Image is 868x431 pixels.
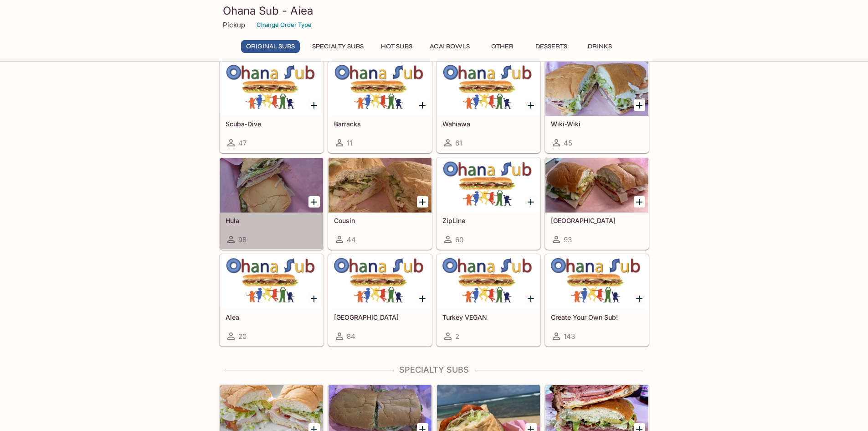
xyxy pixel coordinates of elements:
button: Add Scuba-Dive [308,99,320,111]
button: Add Turkey [417,293,428,304]
button: Add Create Your Own Sub! [634,293,645,304]
button: Add Aiea [308,293,320,304]
span: 98 [238,235,247,244]
h5: Cousin [334,217,426,224]
button: Add Hula [308,196,320,208]
button: Add Turkey VEGAN [525,293,537,304]
h5: Aiea [226,313,318,321]
span: 44 [347,235,356,244]
div: Create Your Own Sub! [545,254,648,309]
div: ZipLine [437,158,540,213]
h5: [GEOGRAPHIC_DATA] [334,313,426,321]
h5: ZipLine [442,217,534,224]
span: 60 [455,235,463,244]
div: Wiki-Wiki [545,61,648,116]
div: Cousin [329,158,431,213]
h5: Create Your Own Sub! [551,313,643,321]
button: Add Wiki-Wiki [634,99,645,111]
a: ZipLine60 [437,157,540,249]
span: 11 [347,139,352,147]
p: Pickup [223,21,245,29]
div: Scuba-Dive [220,61,323,116]
button: Add Manoa Falls [634,196,645,208]
h3: Ohana Sub - Aiea [223,4,646,18]
span: 143 [564,332,575,341]
button: Desserts [530,40,572,53]
a: Aiea20 [220,254,324,346]
h5: [GEOGRAPHIC_DATA] [551,217,643,224]
button: Add ZipLine [525,196,537,208]
span: 20 [238,332,247,341]
a: Create Your Own Sub!143 [545,254,649,346]
div: Aiea [220,254,323,309]
h5: Scuba-Dive [226,120,318,128]
button: Acai Bowls [425,40,475,53]
div: Hula [220,158,323,213]
h5: Wahiawa [442,120,534,128]
div: Manoa Falls [545,158,648,213]
button: Add Wahiawa [525,99,537,111]
a: Wahiawa61 [437,61,540,153]
h5: Turkey VEGAN [442,313,534,321]
button: Add Cousin [417,196,428,208]
span: 47 [238,139,247,147]
button: Specialty Subs [307,40,369,53]
span: 84 [347,332,355,341]
h5: Wiki-Wiki [551,120,643,128]
div: Turkey [329,254,431,309]
span: 45 [564,139,572,147]
button: Add Barracks [417,99,428,111]
div: Turkey VEGAN [437,254,540,309]
a: Hula98 [220,157,324,249]
button: Hot Subs [376,40,417,53]
a: Turkey VEGAN2 [437,254,540,346]
div: Barracks [329,61,431,116]
span: 2 [455,332,459,341]
a: Wiki-Wiki45 [545,61,649,153]
button: Change Order Type [252,18,316,32]
button: Drinks [580,40,621,53]
a: Barracks11 [328,61,432,153]
a: [GEOGRAPHIC_DATA]84 [328,254,432,346]
h4: Specialty Subs [219,365,649,375]
span: 61 [455,139,462,147]
button: Original Subs [241,40,300,53]
button: Other [482,40,523,53]
a: Scuba-Dive47 [220,61,324,153]
span: 93 [564,235,572,244]
a: [GEOGRAPHIC_DATA]93 [545,157,649,249]
a: Cousin44 [328,157,432,249]
h5: Barracks [334,120,426,128]
h5: Hula [226,217,318,224]
div: Wahiawa [437,61,540,116]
